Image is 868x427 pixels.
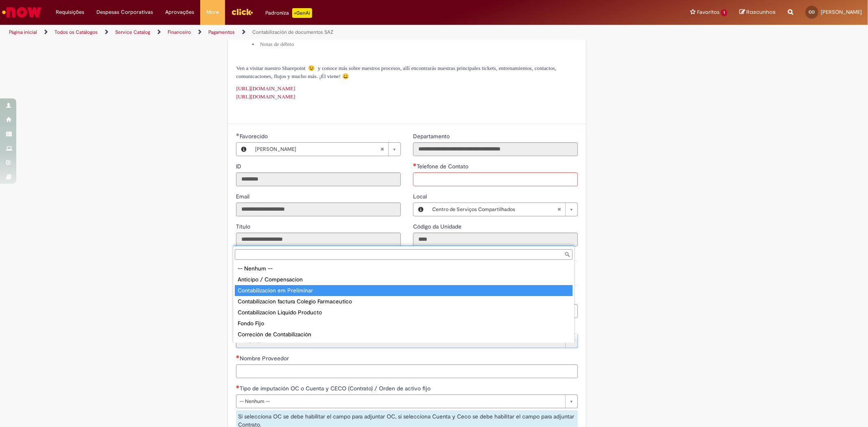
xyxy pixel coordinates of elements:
[235,307,573,318] div: Contabilizacion Liquido Producto
[235,296,573,307] div: Contabilizacion factura Colegio Farmaceutico
[235,318,573,329] div: Fondo Fijo
[235,329,573,340] div: Correción de Contabilización
[233,261,574,343] ul: Tipo de contabilización
[235,285,573,296] div: Contabilizacion em Preliminar
[235,263,573,274] div: -- Nenhum --
[235,274,573,285] div: Anticipo / Compensacion
[235,340,573,351] div: Interco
